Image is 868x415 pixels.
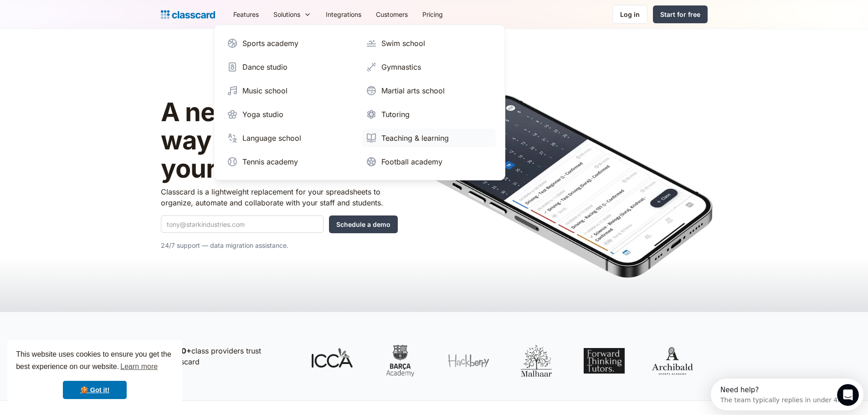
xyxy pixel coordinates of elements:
a: Swim school [362,34,496,52]
div: The team typically replies in under 4m [10,15,133,25]
div: Log in [620,10,640,19]
a: Customers [369,4,415,25]
div: Teaching & learning [381,133,449,143]
a: Pricing [415,4,450,25]
a: Yoga studio [223,105,357,123]
a: Tutoring [362,105,496,123]
a: Dance studio [223,58,357,76]
a: Log in [612,5,647,24]
div: Martial arts school [381,85,445,96]
input: tony@starkindustries.com [161,215,324,233]
a: Music school [223,82,357,100]
div: Sports academy [242,38,298,49]
div: Solutions [273,10,300,19]
a: Football academy [362,153,496,171]
a: Features [226,4,266,25]
div: Dance studio [242,61,288,72]
p: class providers trust Classcard [165,345,293,367]
p: 24/7 support — data migration assistance. [161,240,398,251]
div: Solutions [266,4,318,25]
a: Integrations [318,4,369,25]
a: Gymnastics [362,58,496,76]
a: Teaching & learning [362,129,496,147]
a: Tennis academy [223,153,357,171]
div: Yoga studio [242,109,283,120]
a: Martial arts school [362,82,496,100]
div: Open Intercom Messenger [4,4,160,29]
p: Classcard is a lightweight replacement for your spreadsheets to organize, automate and collaborat... [161,186,398,208]
div: Tennis academy [242,156,298,167]
div: Swim school [381,38,425,49]
a: Language school [223,129,357,147]
a: Start for free [653,5,708,23]
a: Sports academy [223,34,357,52]
nav: Solutions [214,25,505,180]
form: Quick Demo Form [161,215,398,233]
div: cookieconsent [7,340,182,408]
div: Need help? [10,8,133,15]
div: Football academy [381,156,442,167]
a: Logo [161,8,215,21]
div: Music school [242,85,288,96]
iframe: Intercom live chat discovery launcher [711,379,863,410]
div: Language school [242,133,301,143]
a: learn more about cookies [119,360,159,374]
span: This website uses cookies to ensure you get the best experience on our website. [16,349,174,374]
h1: A new, intelligent way to manage your students [161,98,398,183]
div: Gymnastics [381,61,421,72]
a: dismiss cookie message [63,381,127,399]
input: Schedule a demo [329,215,398,233]
div: Start for free [660,10,700,19]
div: Tutoring [381,109,410,120]
iframe: Intercom live chat [837,384,859,406]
